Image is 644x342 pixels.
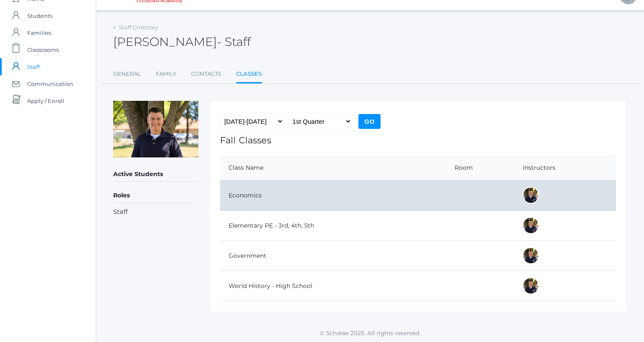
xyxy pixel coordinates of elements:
[119,24,158,31] a: Staff Directory
[113,207,198,217] li: Staff
[27,58,40,75] span: Staff
[220,156,446,180] th: Class Name
[27,92,64,109] span: Apply / Enroll
[358,114,381,129] input: Go
[514,156,616,180] th: Instructors
[96,329,644,337] p: © Scholae 2025. All rights reserved.
[522,247,539,264] div: Richard Lepage
[220,241,446,271] td: Government
[522,277,539,294] div: Richard Lepage
[522,217,539,234] div: Richard Lepage
[113,35,251,48] h2: [PERSON_NAME]
[217,34,251,49] span: - Staff
[446,156,514,180] th: Room
[113,101,198,157] img: Richard Lepage
[220,180,446,211] td: Economics
[220,135,616,145] h1: Fall Classes
[156,66,176,83] a: Family
[113,188,198,203] h5: Roles
[220,271,446,301] td: World History - High School
[27,41,59,58] span: Classrooms
[236,66,262,84] a: Classes
[220,211,446,241] td: Elementary PE - 3rd, 4th, 5th
[113,167,198,182] h5: Active Students
[113,66,141,83] a: General
[27,75,73,92] span: Communication
[522,187,539,204] div: Richard Lepage
[191,66,221,83] a: Contacts
[27,24,51,41] span: Families
[27,7,52,24] span: Students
